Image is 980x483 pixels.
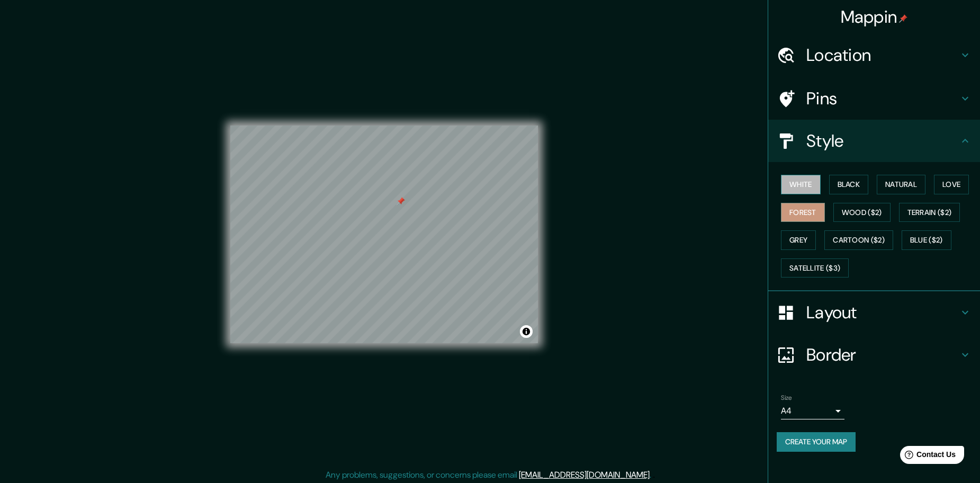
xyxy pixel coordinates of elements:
div: Pins [768,77,980,120]
button: Forest [781,203,825,222]
button: White [781,175,821,194]
div: . [653,469,655,481]
div: Border [768,334,980,376]
div: . [651,469,653,481]
h4: Style [806,130,959,151]
h4: Mappin [841,6,908,28]
h4: Location [806,44,959,66]
label: Size [781,393,792,402]
canvas: Map [230,126,538,343]
button: Black [829,175,869,194]
img: pin-icon.png [899,14,907,23]
a: [EMAIL_ADDRESS][DOMAIN_NAME] [519,469,650,480]
h4: Border [806,344,959,365]
button: Natural [877,175,925,194]
button: Wood ($2) [833,203,891,222]
button: Toggle attribution [520,325,533,338]
button: Satellite ($3) [781,258,849,278]
button: Terrain ($2) [899,203,960,222]
div: Layout [768,291,980,334]
iframe: Help widget launcher [886,442,968,471]
div: A4 [781,402,844,419]
div: Style [768,120,980,162]
button: Love [934,175,969,194]
button: Blue ($2) [902,230,951,250]
button: Create your map [777,432,856,452]
p: Any problems, suggestions, or concerns please email . [326,469,651,481]
h4: Pins [806,88,959,109]
button: Grey [781,230,816,250]
div: Location [768,34,980,76]
button: Cartoon ($2) [824,230,893,250]
h4: Layout [806,302,959,323]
